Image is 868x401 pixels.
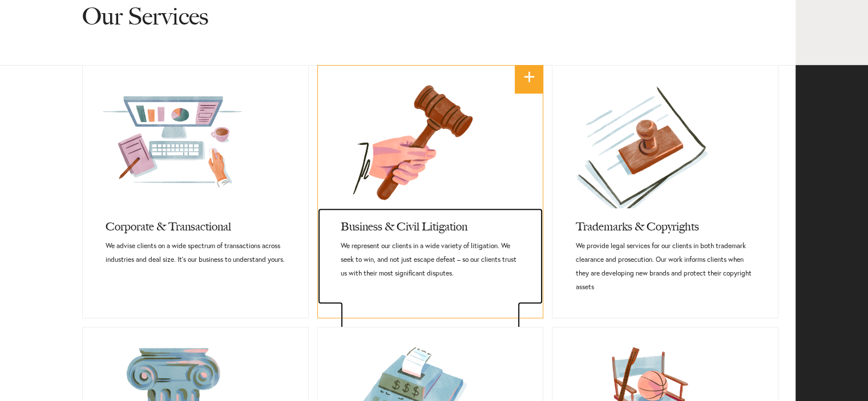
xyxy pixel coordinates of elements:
h3: Corporate & Transactional [106,208,285,239]
a: + [515,65,543,94]
h3: Trademarks & Copyrights [575,208,755,239]
a: Trademarks & CopyrightsWe provide legal services for our clients in both trademark clearance and ... [552,208,778,318]
a: Corporate & TransactionalWe advise clients on a wide spectrum of transactions across industries a... [83,208,308,290]
p: We represent our clients in a wide variety of litigation. We seek to win, and not just escape def... [341,239,520,280]
h3: Business & Civil Litigation [341,208,520,239]
p: We advise clients on a wide spectrum of transactions across industries and deal size. It’s our bu... [106,239,285,266]
p: We provide legal services for our clients in both trademark clearance and prosecution. Our work i... [575,239,755,294]
a: Business & Civil LitigationWe represent our clients in a wide variety of litigation. We seek to w... [318,208,543,304]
